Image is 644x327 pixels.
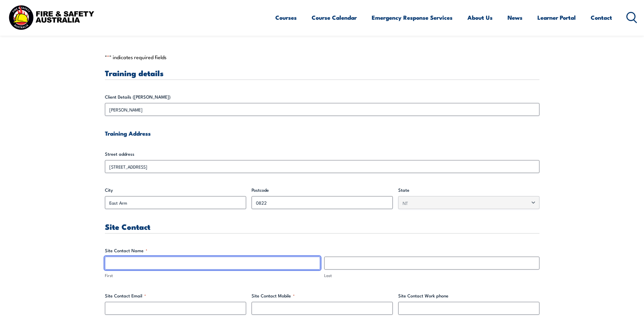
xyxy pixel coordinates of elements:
[324,272,539,279] label: Last
[398,292,539,299] label: Site Contact Work phone
[105,130,539,137] h4: Training Address
[312,8,357,27] a: Course Calendar
[105,69,539,77] h3: Training details
[372,8,453,27] a: Emergency Response Services
[275,8,297,27] a: Courses
[105,223,539,230] h3: Site Contact
[467,8,493,27] a: About Us
[105,247,147,254] legend: Site Contact Name
[252,187,393,193] label: Postcode
[105,93,539,100] label: Client Details ([PERSON_NAME])
[537,8,576,27] a: Learner Portal
[252,292,393,299] label: Site Contact Mobile
[105,187,246,193] label: City
[105,292,246,299] label: Site Contact Email
[398,187,539,193] label: State
[591,8,612,27] a: Contact
[105,272,320,279] label: First
[105,54,539,61] p: " " indicates required fields
[508,8,522,27] a: News
[105,151,539,157] label: Street address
